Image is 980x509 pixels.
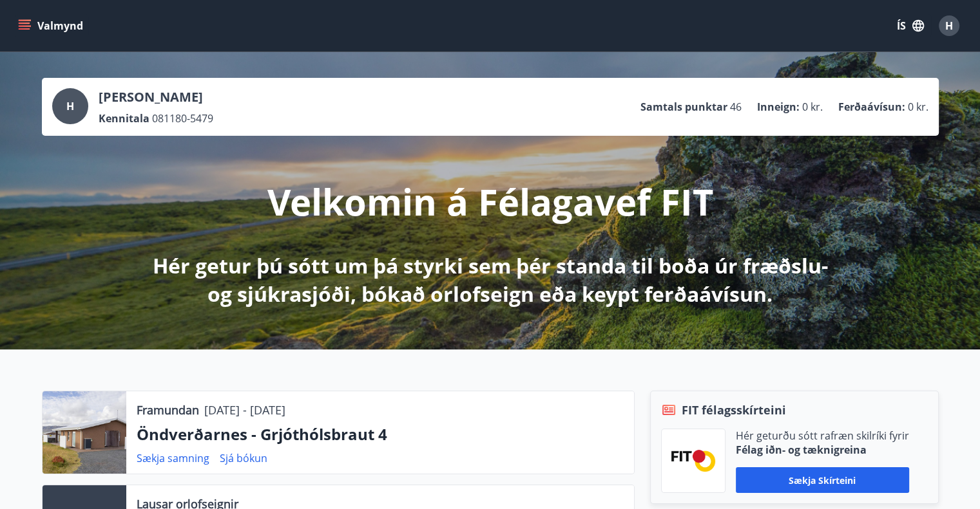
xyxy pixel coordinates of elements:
[945,19,953,33] span: H
[908,100,928,114] span: 0 kr.
[150,252,831,308] p: Hér getur þú sótt um þá styrki sem þér standa til boða úr fræðslu- og sjúkrasjóði, bókað orlofsei...
[736,467,909,493] button: Sækja skírteini
[220,451,267,465] a: Sjá bókun
[99,111,149,125] p: Kennitala
[890,14,931,37] button: ÍS
[802,100,823,114] span: 0 kr.
[730,100,742,114] span: 46
[267,177,713,226] p: Velkomin á Félagavef FIT
[640,100,727,114] p: Samtals punktar
[736,429,909,443] p: Hér geturðu sótt rafræn skilríki fyrir
[99,88,213,106] p: [PERSON_NAME]
[671,450,715,471] img: FPQVkF9lTnNbbaRSFyT17YYeljoOGk5m51IhT0bO.png
[682,402,786,418] span: FIT félagsskírteini
[66,99,74,113] span: H
[137,451,209,465] a: Sækja samning
[934,10,965,41] button: H
[137,402,199,418] p: Framundan
[757,100,800,114] p: Inneign :
[204,402,285,418] p: [DATE] - [DATE]
[152,111,213,125] span: 081180-5479
[15,14,88,37] button: menu
[838,100,905,114] p: Ferðaávísun :
[137,423,624,445] p: Öndverðarnes - Grjóthólsbraut 4
[736,443,909,457] p: Félag iðn- og tæknigreina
